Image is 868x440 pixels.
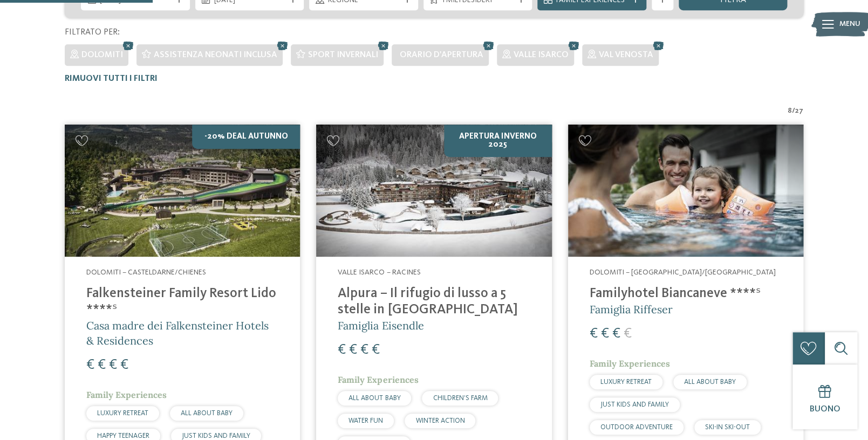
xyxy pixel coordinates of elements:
[97,432,149,439] span: HAPPY TEENAGER
[65,28,120,37] span: Filtrato per:
[792,106,795,116] span: /
[86,286,278,318] h4: Falkensteiner Family Resort Lido ****ˢ
[120,358,128,372] span: €
[65,125,300,257] img: Cercate un hotel per famiglie? Qui troverete solo i migliori!
[415,417,464,424] span: WINTER ACTION
[65,74,158,83] span: Rimuovi tutti i filtri
[86,389,167,400] span: Family Experiences
[348,395,400,402] span: ALL ABOUT BABY
[349,343,357,357] span: €
[590,327,598,341] span: €
[705,424,750,431] span: SKI-IN SKI-OUT
[338,343,346,357] span: €
[788,106,792,116] span: 8
[792,365,857,429] a: Buono
[360,343,368,357] span: €
[590,302,673,316] span: Famiglia Riffeser
[372,343,380,357] span: €
[97,410,148,417] span: LUXURY RETREAT
[514,51,569,59] span: Valle Isarco
[181,410,233,417] span: ALL ABOUT BABY
[684,379,736,386] span: ALL ABOUT BABY
[182,432,250,439] span: JUST KIDS AND FAMILY
[600,401,669,408] span: JUST KIDS AND FAMILY
[316,125,551,257] img: Cercate un hotel per famiglie? Qui troverete solo i migliori!
[612,327,620,341] span: €
[308,51,378,59] span: Sport invernali
[590,358,670,369] span: Family Experiences
[338,286,530,318] h4: Alpura – Il rifugio di lusso a 5 stelle in [GEOGRAPHIC_DATA]
[810,405,840,414] span: Buono
[81,51,123,59] span: Dolomiti
[86,319,269,347] span: Casa madre dei Falkensteiner Hotels & Residences
[86,358,94,372] span: €
[590,286,782,302] h4: Familyhotel Biancaneve ****ˢ
[338,269,420,276] span: Valle Isarco – Racines
[338,374,418,385] span: Family Experiences
[600,424,673,431] span: OUTDOOR ADVENTURE
[86,269,206,276] span: Dolomiti – Casteldarne/Chienes
[590,269,776,276] span: Dolomiti – [GEOGRAPHIC_DATA]/[GEOGRAPHIC_DATA]
[348,417,383,424] span: WATER FUN
[98,358,106,372] span: €
[568,125,803,257] img: Cercate un hotel per famiglie? Qui troverete solo i migliori!
[154,51,277,59] span: Assistenza neonati inclusa
[600,379,652,386] span: LUXURY RETREAT
[338,319,423,332] span: Famiglia Eisendle
[795,106,803,116] span: 27
[109,358,117,372] span: €
[624,327,632,341] span: €
[433,395,487,402] span: CHILDREN’S FARM
[599,51,653,59] span: Val Venosta
[400,51,483,59] span: Orario d'apertura
[601,327,609,341] span: €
